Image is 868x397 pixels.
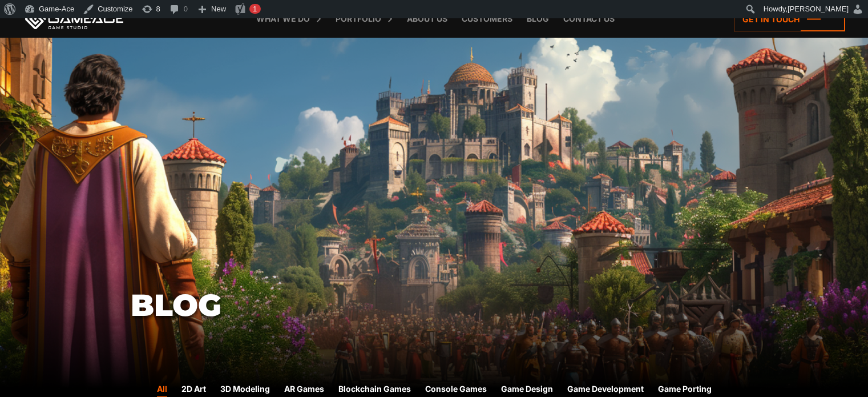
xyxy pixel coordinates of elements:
[734,7,845,31] a: Get in touch
[253,5,257,13] span: 1
[788,5,849,13] span: [PERSON_NAME]
[131,288,738,322] h1: Blog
